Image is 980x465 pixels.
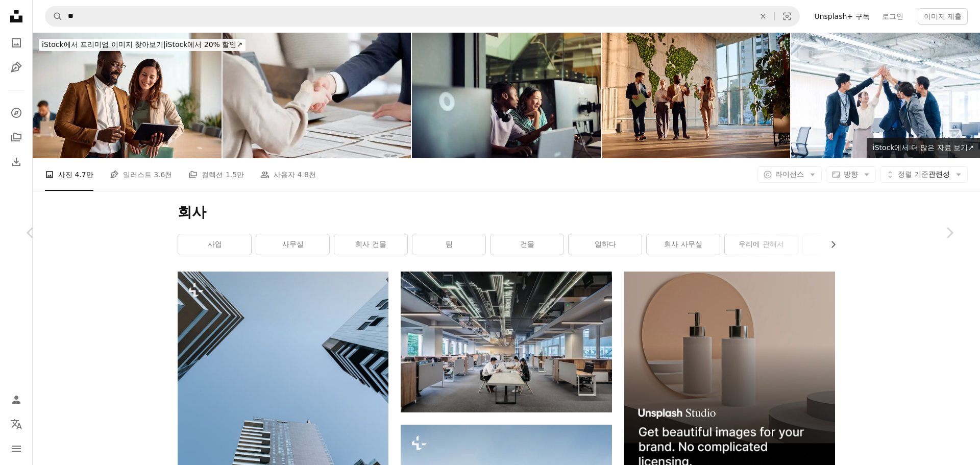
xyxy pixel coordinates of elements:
[154,169,172,180] span: 3.6천
[775,170,804,178] span: 라이선스
[491,234,563,255] a: 건물
[6,127,27,148] a: 컬렉션
[6,389,27,410] a: 로그인 / 가입
[803,234,876,255] a: 공장
[898,170,928,178] span: 정렬 기준
[898,169,950,180] span: 관련성
[880,166,968,183] button: 정렬 기준관련성
[42,40,242,48] span: iStock에서 20% 할인 ↗
[33,33,252,57] a: iStock에서 프리미엄 이미지 찾아보기|iStock에서 20% 할인↗
[45,7,63,26] button: Unsplash 검색
[42,40,166,48] span: iStock에서 프리미엄 이미지 찾아보기 |
[45,6,800,27] form: 사이트 전체에서 이미지 찾기
[412,33,601,158] img: 사무실에서 컴퓨터로 함께 작업하는 프로그래머가 프로젝트에 대해 논의하고 있습니다.
[844,170,858,178] span: 방향
[876,8,910,25] a: 로그인
[178,203,835,222] h1: 회사
[647,234,720,255] a: 회사 사무실
[791,33,980,158] img: 사무실에서 하이파이브를 하는 사업가들
[260,158,316,191] a: 사용자 4.8천
[401,337,611,347] a: 테이블에 앉아있는 남자와 여자
[867,138,980,158] a: iStock에서 더 많은 자료 보기↗
[873,143,974,152] span: iStock에서 더 많은 자료 보기 ↗
[178,234,251,255] a: 사업
[178,425,388,434] a: 도시의 고층 빌딩을 올려다 보며
[6,33,27,53] a: 사진
[412,234,485,255] a: 팀
[602,33,791,158] img: 이끼 벽 장식으로 현대 사무실에서 걷고 이야기하는 사업가
[752,7,774,26] button: 삭제
[824,234,835,255] button: 목록을 오른쪽으로 스크롤
[188,158,244,191] a: 컬렉션 1.5만
[33,33,222,158] img: Smiling business people using digital tablet in modern office
[918,8,968,25] button: 이미지 제출
[401,272,611,412] img: 테이블에 앉아있는 남자와 여자
[6,438,27,459] button: 메뉴
[6,414,27,434] button: 언어
[569,234,642,255] a: 일하다
[223,33,411,158] img: Businessmen shaking hands during a sales call
[725,234,798,255] a: 우리에 관해서
[334,234,407,255] a: 회사 건물
[256,234,329,255] a: 사무실
[919,184,980,282] a: 다음
[757,166,822,183] button: 라이선스
[226,169,244,180] span: 1.5만
[808,8,875,25] a: Unsplash+ 구독
[775,7,799,26] button: 시각적 검색
[6,57,27,78] a: 일러스트
[6,152,27,172] a: 다운로드 내역
[6,103,27,123] a: 탐색
[110,158,173,191] a: 일러스트 3.6천
[298,169,316,180] span: 4.8천
[826,166,876,183] button: 방향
